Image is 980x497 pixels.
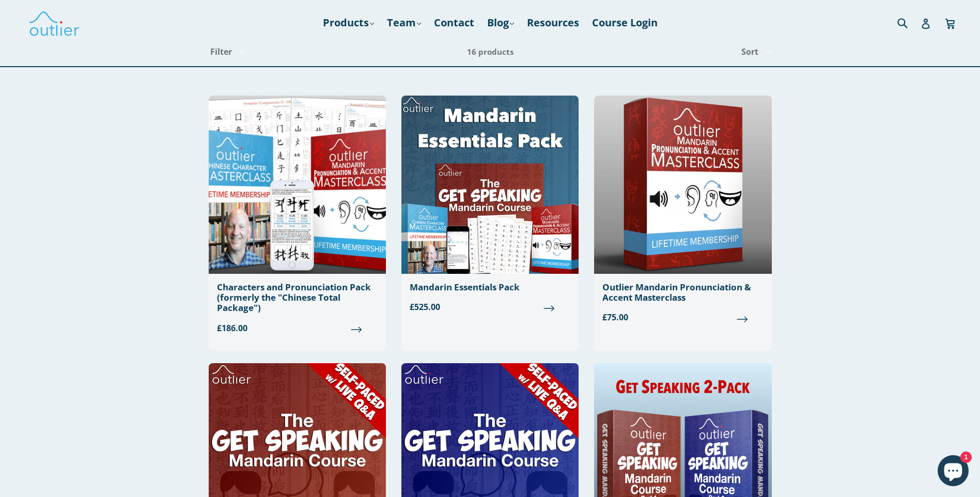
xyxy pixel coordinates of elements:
a: Course Login [587,13,663,32]
a: Resources [522,13,584,32]
div: Outlier Mandarin Pronunciation & Accent Masterclass [602,282,763,303]
input: Search [895,12,923,33]
span: £186.00 [217,322,378,334]
a: Mandarin Essentials Pack £525.00 [401,96,579,321]
a: Outlier Mandarin Pronunciation & Accent Masterclass £75.00 [594,96,771,332]
a: Blog [482,13,519,32]
img: Outlier Linguistics [28,8,80,38]
a: Contact [429,13,479,32]
span: £75.00 [602,312,763,324]
div: Mandarin Essentials Pack [410,282,570,292]
img: Outlier Mandarin Pronunciation & Accent Masterclass Outlier Linguistics [594,96,771,274]
a: Characters and Pronunciation Pack (formerly the "Chinese Total Package") £186.00 [209,96,386,343]
img: Mandarin Essentials Pack [401,96,579,274]
img: Chinese Total Package Outlier Linguistics [209,96,386,274]
inbox-online-store-chat: Shopify online store chat [935,455,972,489]
span: £525.00 [410,301,570,313]
a: Team [382,13,426,32]
span: 16 products [467,46,514,57]
a: Products [318,13,379,32]
div: Characters and Pronunciation Pack (formerly the "Chinese Total Package") [217,282,378,314]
